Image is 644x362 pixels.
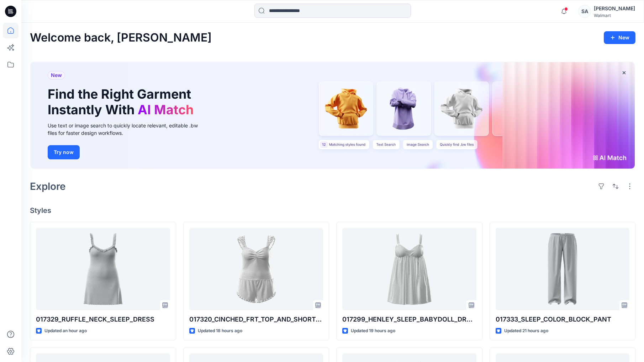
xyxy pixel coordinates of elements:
[48,87,197,117] h1: Find the Right Garment Instantly With
[594,13,635,18] div: Walmart
[51,71,62,79] span: New
[342,314,476,324] p: 017299_HENLEY_SLEEP_BABYDOLL_DRESS
[36,314,170,324] p: 017329_RUFFLE_NECK_SLEEP_DRESS
[496,228,630,310] a: 017333_SLEEP_COLOR_BLOCK_PANT
[504,327,548,335] p: Updated 21 hours ago
[189,228,323,310] a: 017320_CINCHED_FRT_TOP_AND_SHORT_SLEEP_SET
[138,102,194,117] span: AI Match
[48,122,208,137] div: Use text or image search to quickly locate relevant, editable .bw files for faster design workflows.
[30,206,635,215] h4: Styles
[594,4,635,13] div: [PERSON_NAME]
[604,31,635,44] button: New
[48,145,80,159] button: Try now
[578,5,591,18] div: SA
[44,327,87,335] p: Updated an hour ago
[198,327,242,335] p: Updated 18 hours ago
[30,31,212,44] h2: Welcome back, [PERSON_NAME]
[30,181,66,192] h2: Explore
[189,314,323,324] p: 017320_CINCHED_FRT_TOP_AND_SHORT_SLEEP_SET
[36,228,170,310] a: 017329_RUFFLE_NECK_SLEEP_DRESS
[496,314,630,324] p: 017333_SLEEP_COLOR_BLOCK_PANT
[351,327,395,335] p: Updated 19 hours ago
[342,228,476,310] a: 017299_HENLEY_SLEEP_BABYDOLL_DRESS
